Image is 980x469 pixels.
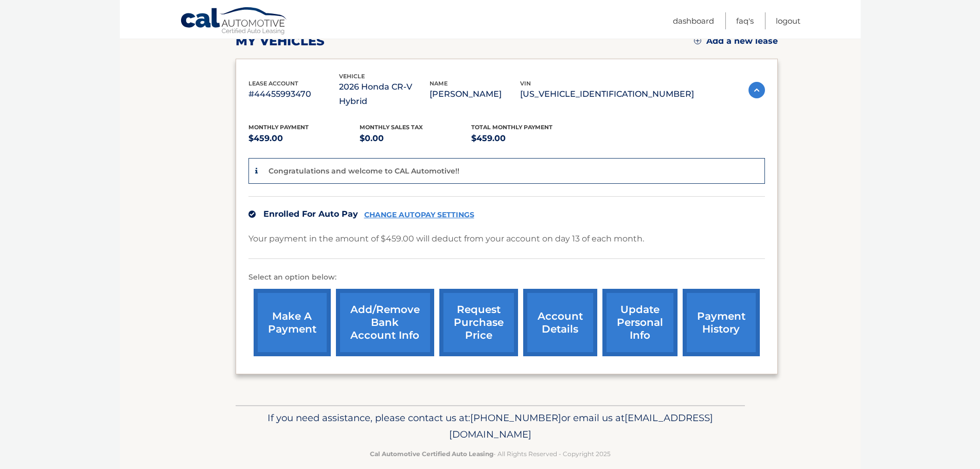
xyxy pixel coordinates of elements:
img: accordion-active.svg [749,82,765,98]
span: Monthly Payment [248,124,309,131]
p: $0.00 [360,131,471,146]
a: payment history [683,289,760,356]
p: Your payment in the amount of $459.00 will deduct from your account on day 13 of each month. [248,232,644,246]
a: FAQ's [736,12,754,29]
p: [US_VEHICLE_IDENTIFICATION_NUMBER] [520,87,694,101]
a: request purchase price [439,289,518,356]
span: Enrolled For Auto Pay [263,209,358,219]
a: Logout [776,12,800,29]
p: Congratulations and welcome to CAL Automotive!! [269,166,459,176]
p: - All Rights Reserved - Copyright 2025 [242,448,738,459]
p: 2026 Honda CR-V Hybrid [339,80,430,109]
p: If you need assistance, please contact us at: or email us at [242,410,738,443]
img: check.svg [248,211,256,218]
span: name [430,80,448,87]
h2: my vehicles [236,33,325,49]
p: #44455993470 [248,87,339,101]
span: Monthly sales Tax [360,124,423,131]
a: account details [523,289,597,356]
a: Add a new lease [694,36,778,46]
span: vin [520,80,531,87]
span: [PHONE_NUMBER] [470,412,561,424]
p: Select an option below: [248,271,765,284]
a: Cal Automotive [180,7,288,37]
span: lease account [248,80,298,87]
p: $459.00 [248,131,360,146]
span: vehicle [339,73,365,80]
p: $459.00 [471,131,583,146]
strong: Cal Automotive Certified Auto Leasing [370,450,493,458]
span: [EMAIL_ADDRESS][DOMAIN_NAME] [449,412,713,440]
a: update personal info [602,289,678,356]
p: [PERSON_NAME] [430,87,520,101]
a: CHANGE AUTOPAY SETTINGS [364,211,474,219]
a: Dashboard [673,12,714,29]
span: Total Monthly Payment [471,124,553,131]
a: Add/Remove bank account info [336,289,434,356]
a: make a payment [254,289,331,356]
img: add.svg [694,37,701,44]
